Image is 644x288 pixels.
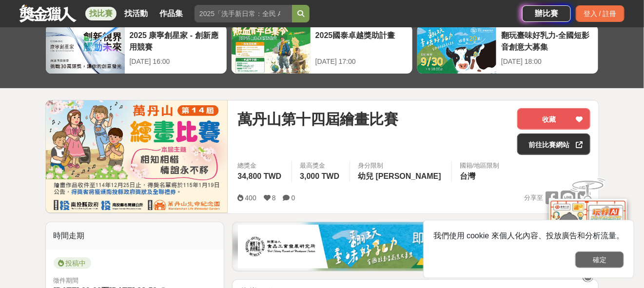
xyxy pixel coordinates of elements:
img: 1c81a89c-c1b3-4fd6-9c6e-7d29d79abef5.jpg [238,225,593,269]
div: [DATE] 18:00 [501,57,593,67]
button: 收藏 [517,108,590,130]
a: 前往比賽網站 [517,134,590,155]
div: 2025 康寧創星家 - 創新應用競賽 [130,30,222,52]
a: 翻玩臺味好乳力-全國短影音創意大募集[DATE] 18:00 [417,24,599,74]
span: 總獎金 [237,161,284,171]
span: 400 [245,194,256,202]
span: 0 [292,194,295,202]
button: 確定 [575,251,624,268]
span: 8 [272,194,276,202]
div: 身分限制 [358,161,444,171]
a: 找活動 [120,7,152,20]
span: 最高獎金 [300,161,342,171]
div: [DATE] 16:00 [130,57,222,67]
span: 幼兒 [PERSON_NAME] [358,172,441,180]
span: 投稿中 [54,257,91,269]
img: Cover Image [46,100,228,213]
img: d2146d9a-e6f6-4337-9592-8cefde37ba6b.png [549,199,627,264]
input: 2025「洗手新日常：全民 ALL IN」洗手歌全台徵選 [195,5,292,22]
span: 萬丹山第十四屆繪畫比賽 [237,108,398,130]
div: 翻玩臺味好乳力-全國短影音創意大募集 [501,30,593,52]
span: 我們使用 cookie 來個人化內容、投放廣告和分析流量。 [433,231,624,240]
span: 3,000 TWD [300,172,339,180]
div: 時間走期 [46,222,224,250]
span: 台灣 [460,172,475,180]
a: 2025國泰卓越獎助計畫[DATE] 17:00 [231,24,413,74]
a: 找比賽 [85,7,117,20]
span: 徵件期間 [54,277,79,284]
span: 34,800 TWD [237,172,281,180]
a: 作品集 [156,7,187,20]
span: 分享至 [524,191,543,205]
div: 2025國泰卓越獎助計畫 [315,30,408,52]
div: [DATE] 17:00 [315,57,408,67]
a: 辦比賽 [522,5,571,22]
div: 國籍/地區限制 [460,161,500,171]
a: 2025 康寧創星家 - 創新應用競賽[DATE] 16:00 [45,24,227,74]
div: 登入 / 註冊 [576,5,624,22]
